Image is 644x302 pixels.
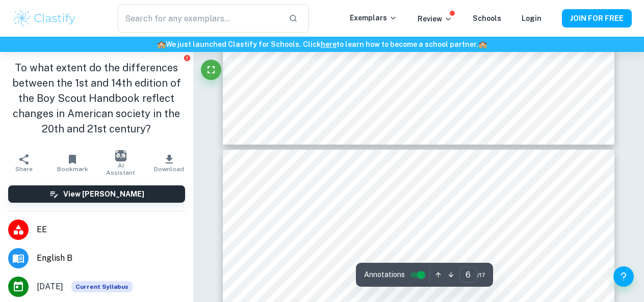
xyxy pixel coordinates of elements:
[477,270,485,280] span: / 17
[2,39,642,50] h6: We just launched Clastify for Schools. Click to learn how to become a school partner.
[37,281,63,293] span: [DATE]
[154,166,184,173] span: Download
[37,224,185,236] span: EE
[57,166,88,173] span: Bookmark
[71,281,133,292] span: Current Syllabus
[157,40,166,48] span: 🏫
[145,149,193,177] button: Download
[350,12,397,23] p: Exemplars
[96,149,145,177] button: AI Assistant
[613,266,634,287] button: Help and Feedback
[478,40,487,48] span: 🏫
[102,162,139,176] span: AI Assistant
[118,4,280,33] input: Search for any exemplars...
[8,185,185,203] button: View [PERSON_NAME]
[184,54,191,62] button: Report issue
[321,40,337,48] a: here
[364,269,405,280] span: Annotations
[522,14,542,22] a: Login
[473,14,501,22] a: Schools
[562,9,632,28] button: JOIN FOR FREE
[63,188,144,200] h6: View [PERSON_NAME]
[8,60,185,136] h1: To what extent do the differences between the 1st and 14th edition of the Boy Scout Handbook refl...
[418,13,452,24] p: Review
[48,149,97,177] button: Bookmark
[201,60,221,80] button: Fullscreen
[71,281,133,292] div: This exemplar is based on the current syllabus. Feel free to refer to it for inspiration/ideas wh...
[115,150,126,161] img: AI Assistant
[12,8,77,29] img: Clastify logo
[15,166,33,173] span: Share
[37,252,185,264] span: English B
